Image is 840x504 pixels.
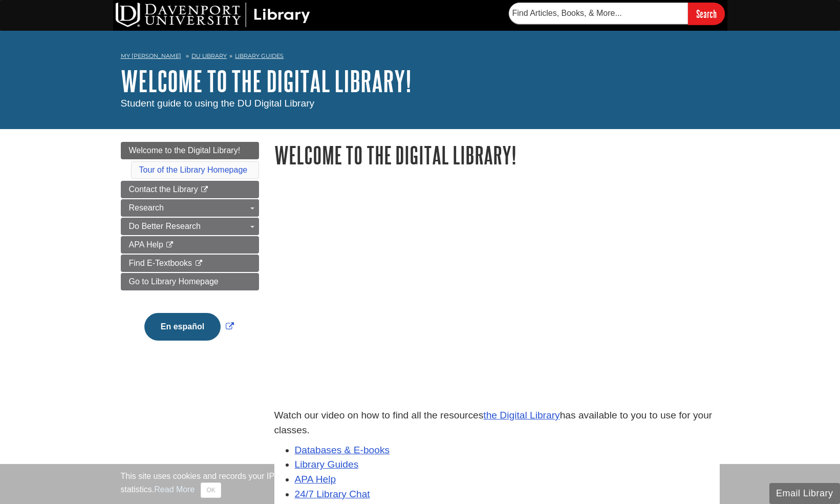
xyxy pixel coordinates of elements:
span: Welcome to the Digital Library! [129,146,241,155]
a: Go to Library Homepage [121,273,259,290]
a: Contact the Library [121,181,259,198]
a: DU Library [191,52,227,59]
img: DU Library [116,3,310,27]
a: Library Guides [235,52,284,59]
a: Databases & E-books [295,445,390,455]
a: Welcome to the Digital Library! [121,65,412,97]
a: Library Guides [295,459,359,470]
i: This link opens in a new window [195,260,203,267]
i: This link opens in a new window [165,242,174,248]
span: Research [129,203,164,212]
div: Guide Page Menu [121,142,259,358]
h1: Welcome to the Digital Library! [274,142,720,168]
span: Contact the Library [129,185,198,194]
input: Search [688,3,725,25]
button: Close [201,482,221,498]
a: Link opens in new window [142,322,236,331]
i: This link opens in a new window [200,186,209,193]
a: Research [121,199,259,217]
a: the Digital Library [483,410,559,421]
a: Do Better Research [121,218,259,235]
span: Go to Library Homepage [129,277,219,286]
div: This site uses cookies and records your IP address for usage statistics. Additionally, we use Goo... [121,470,720,498]
button: En español [144,313,221,341]
a: My [PERSON_NAME] [121,52,181,60]
a: APA Help [121,236,259,254]
a: APA Help [295,474,336,485]
a: Welcome to the Digital Library! [121,142,259,159]
a: Read More [154,485,195,494]
button: Email Library [769,483,840,504]
span: Find E-Textbooks [129,259,192,267]
span: APA Help [129,240,163,249]
a: Tour of the Library Homepage [139,165,248,174]
nav: breadcrumb [121,49,720,66]
a: 24/7 Library Chat [295,489,370,499]
form: Searches DU Library's articles, books, and more [509,3,725,25]
p: Watch our video on how to find all the resources has available to you to use for your classes. [274,408,720,438]
a: Find E-Textbooks [121,255,259,272]
input: Find Articles, Books, & More... [509,3,688,24]
span: Do Better Research [129,222,201,230]
span: Student guide to using the DU Digital Library [121,98,315,109]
